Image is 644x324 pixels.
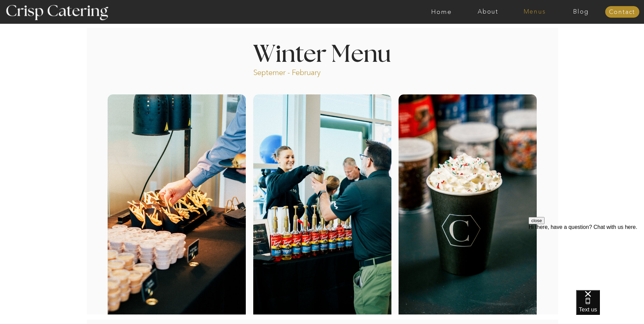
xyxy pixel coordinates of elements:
[558,8,604,15] a: Blog
[418,8,465,15] a: Home
[605,9,639,16] a: Contact
[511,8,558,15] a: Menus
[228,43,417,63] h1: Winter Menu
[529,217,644,299] iframe: podium webchat widget prompt
[253,68,347,75] p: Septemer - February
[465,8,511,15] a: About
[576,290,644,324] iframe: podium webchat widget bubble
